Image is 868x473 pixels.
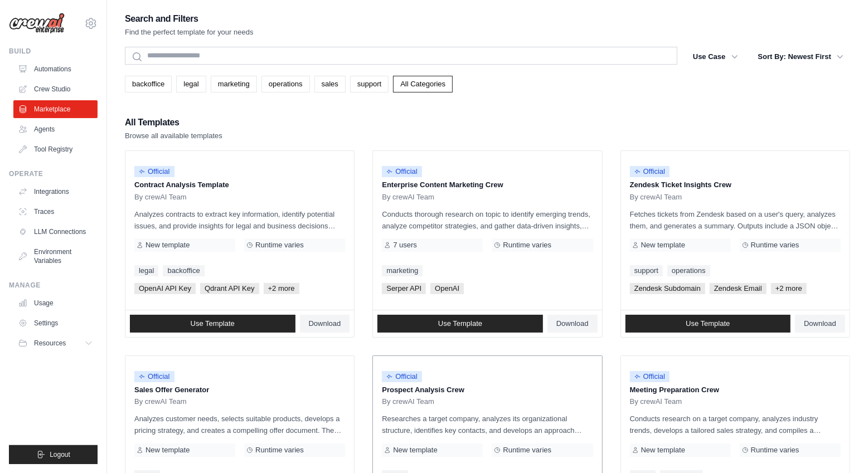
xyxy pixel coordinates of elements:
span: Use Template [191,319,235,328]
a: operations [667,265,710,276]
p: Contract Analysis Template [134,179,345,191]
p: Fetches tickets from Zendesk based on a user's query, analyzes them, and generates a summary. Out... [630,208,841,232]
span: Official [134,166,174,177]
span: 7 users [393,241,417,250]
span: Use Template [686,319,730,328]
span: +2 more [771,283,807,294]
h2: Search and Filters [125,11,254,27]
p: Prospect Analysis Crew [382,384,593,396]
p: Zendesk Ticket Insights Crew [630,179,841,191]
span: New template [641,446,685,455]
a: legal [134,265,158,276]
p: Find the perfect template for your needs [125,27,254,38]
span: By crewAI Team [630,397,682,406]
a: Use Template [377,315,543,333]
span: Runtime varies [751,446,799,455]
img: Logo [9,13,65,34]
span: Qdrant API Key [200,283,259,294]
a: Environment Variables [13,243,98,270]
a: backoffice [163,265,204,276]
span: Zendesk Email [710,283,767,294]
p: Enterprise Content Marketing Crew [382,179,593,191]
p: Conducts research on a target company, analyzes industry trends, develops a tailored sales strate... [630,413,841,436]
span: Download [556,319,589,328]
span: New template [146,446,190,455]
span: OpenAI API Key [134,283,196,294]
a: Integrations [13,183,98,201]
a: Settings [13,314,98,332]
span: Official [382,166,422,177]
button: Logout [9,445,98,464]
span: Runtime varies [503,446,551,455]
a: LLM Connections [13,223,98,241]
span: OpenAI [430,283,464,294]
div: Manage [9,281,98,290]
span: Runtime varies [255,446,304,455]
span: Official [630,166,670,177]
a: operations [261,76,310,92]
span: Official [382,371,422,382]
a: marketing [382,265,423,276]
a: Automations [13,60,98,78]
a: Download [795,315,845,333]
span: Download [804,319,836,328]
span: Use Template [438,319,482,328]
a: Use Template [625,315,791,333]
a: Download [547,315,598,333]
a: Tool Registry [13,140,98,158]
span: Official [630,371,670,382]
span: Download [309,319,341,328]
p: Conducts thorough research on topic to identify emerging trends, analyze competitor strategies, a... [382,208,593,232]
span: Logout [50,450,70,459]
span: Runtime varies [503,241,551,250]
h2: All Templates [125,115,222,130]
span: By crewAI Team [382,397,434,406]
button: Resources [13,334,98,352]
span: New template [146,241,190,250]
a: legal [176,76,206,92]
a: All Categories [393,76,453,92]
a: Agents [13,120,98,138]
span: +2 more [264,283,299,294]
a: Download [300,315,350,333]
a: sales [314,76,346,92]
div: Operate [9,169,98,178]
span: By crewAI Team [382,193,434,202]
p: Meeting Preparation Crew [630,384,841,396]
span: Official [134,371,174,382]
span: By crewAI Team [630,193,682,202]
div: Build [9,47,98,56]
p: Browse all available templates [125,130,222,142]
span: Serper API [382,283,426,294]
span: New template [393,446,437,455]
p: Sales Offer Generator [134,384,345,396]
button: Use Case [686,47,745,67]
a: support [350,76,389,92]
a: support [630,265,663,276]
p: Analyzes customer needs, selects suitable products, develops a pricing strategy, and creates a co... [134,413,345,436]
span: Resources [34,339,66,348]
a: backoffice [125,76,172,92]
span: By crewAI Team [134,397,187,406]
p: Analyzes contracts to extract key information, identify potential issues, and provide insights fo... [134,208,345,232]
p: Researches a target company, analyzes its organizational structure, identifies key contacts, and ... [382,413,593,436]
a: Use Template [130,315,295,333]
a: Usage [13,294,98,312]
a: marketing [211,76,257,92]
span: Runtime varies [751,241,799,250]
button: Sort By: Newest First [751,47,850,67]
span: New template [641,241,685,250]
span: Runtime varies [255,241,304,250]
span: By crewAI Team [134,193,187,202]
a: Traces [13,203,98,221]
a: Crew Studio [13,80,98,98]
span: Zendesk Subdomain [630,283,705,294]
a: Marketplace [13,100,98,118]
